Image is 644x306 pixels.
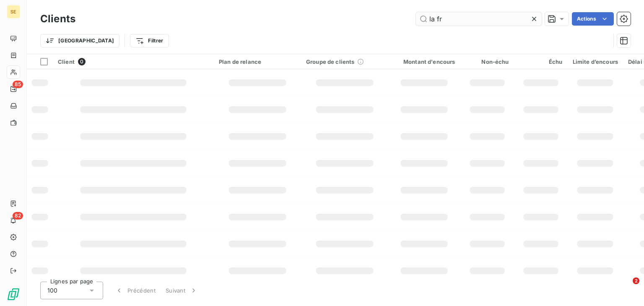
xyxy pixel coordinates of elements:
button: Suivant [161,282,203,299]
input: Rechercher [416,12,542,26]
img: Logo LeanPay [7,288,20,301]
button: [GEOGRAPHIC_DATA] [40,34,119,47]
span: Client [58,58,75,65]
span: Groupe de clients [306,58,355,65]
div: Plan de relance [219,58,296,65]
span: 100 [47,286,57,295]
div: Échu [519,58,563,65]
div: SE [7,5,20,18]
h3: Clients [40,11,75,26]
button: Précédent [110,282,161,299]
div: Montant d'encours [393,58,455,65]
button: Filtrer [130,34,169,47]
iframe: Intercom live chat [615,277,636,298]
div: Non-échu [465,58,509,65]
span: 82 [13,212,23,220]
span: 85 [13,81,23,88]
button: Actions [572,12,614,26]
div: Limite d’encours [573,58,618,65]
span: 2 [633,277,639,284]
span: 0 [78,58,86,65]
